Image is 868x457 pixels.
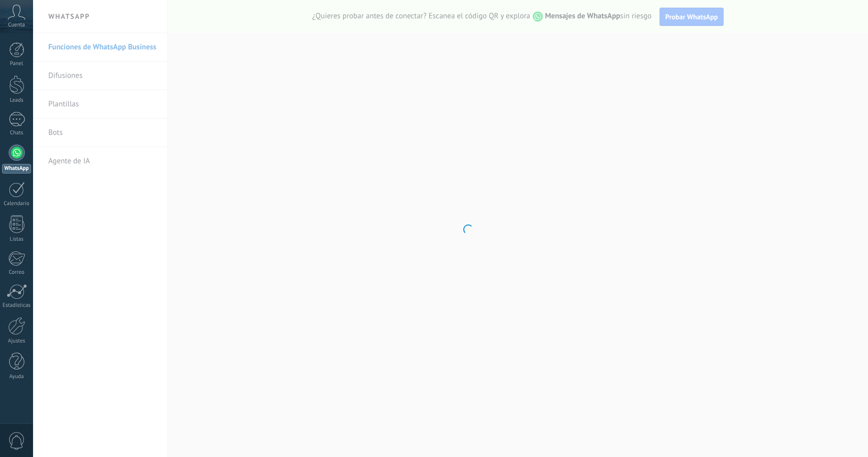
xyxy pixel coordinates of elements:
[2,269,32,276] div: Correo
[2,61,32,67] div: Panel
[2,374,32,380] div: Ayuda
[2,164,31,174] div: WhatsApp
[2,130,32,136] div: Chats
[8,22,25,28] span: Cuenta
[2,338,32,345] div: Ajustes
[2,236,32,243] div: Listas
[2,302,32,309] div: Estadísticas
[2,201,32,207] div: Calendario
[2,97,32,104] div: Leads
